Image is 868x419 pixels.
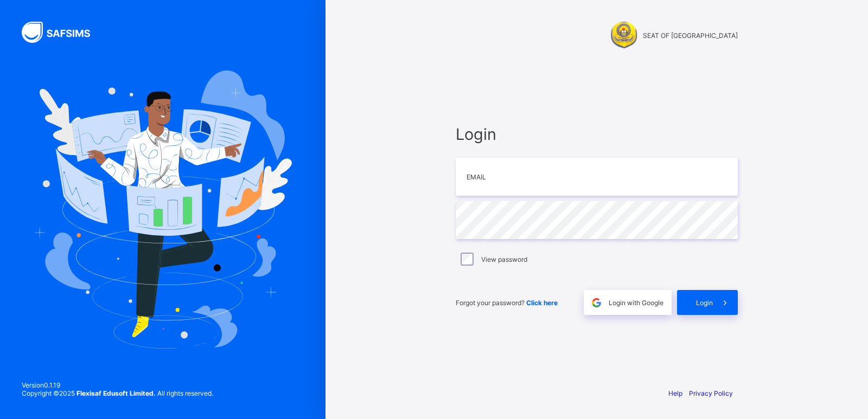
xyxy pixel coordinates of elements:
span: Login [696,299,713,307]
strong: Flexisaf Edusoft Limited. [76,389,156,397]
span: Login with Google [609,299,663,307]
a: Help [668,389,682,397]
span: SEAT OF [GEOGRAPHIC_DATA] [643,31,738,40]
a: Privacy Policy [689,389,733,397]
img: SAFSIMS Logo [22,22,103,43]
span: Version 0.1.19 [22,381,213,389]
span: Forgot your password? [456,299,558,307]
img: google.396cfc9801f0270233282035f929180a.svg [590,296,603,309]
span: Copyright © 2025 All rights reserved. [22,389,213,397]
img: Hero Image [34,70,292,348]
label: View password [481,255,527,263]
a: Click here [526,299,558,307]
span: Login [456,125,738,144]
